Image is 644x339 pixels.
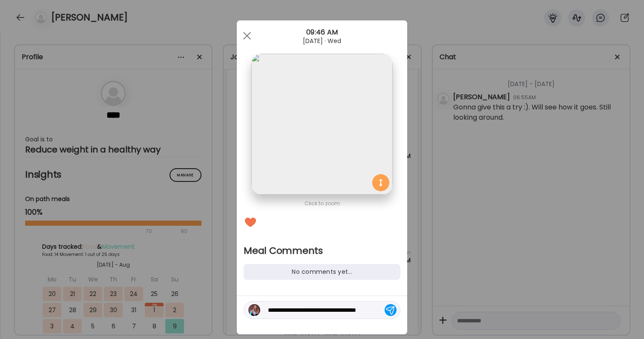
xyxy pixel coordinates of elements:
h2: Meal Comments [244,244,400,257]
div: Click to zoom [244,198,400,209]
img: images%2F9m0wo3u4xiOiSyzKak2CrNyhZrr2%2F2Jd859IZOEkXZ4XIKEbp%2F0FT9PEOKhd9aUO2JjBcn_1080 [251,54,392,195]
div: No comments yet... [244,264,400,280]
div: 09:46 AM [237,27,407,37]
img: avatars%2FoINX4Z8Ej2fvi1pB3mezSt0P9Y82 [248,304,260,316]
div: [DATE] · Wed [237,37,407,44]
